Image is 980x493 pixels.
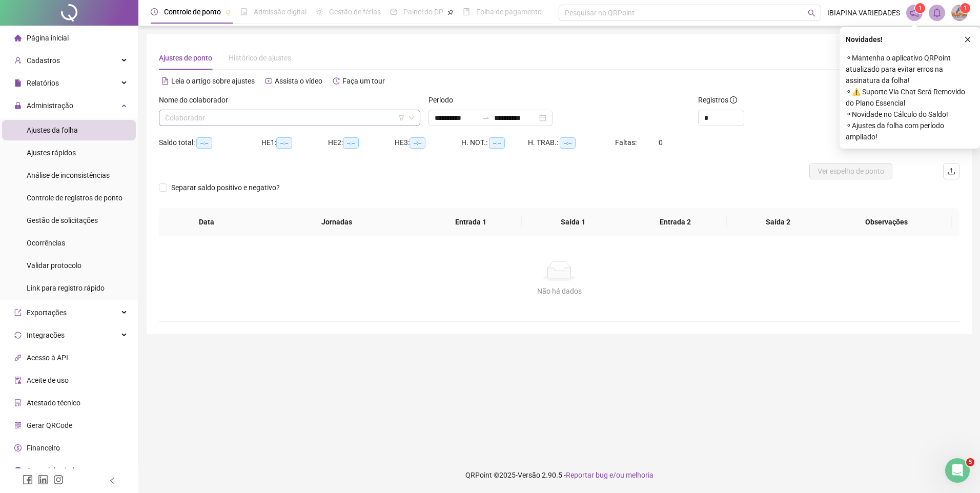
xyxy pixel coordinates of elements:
span: clock-circle [151,8,158,15]
span: Folha de pagamento [476,8,542,16]
span: Integrações [27,331,65,339]
span: Financeiro [27,444,60,452]
span: info-circle [14,467,22,474]
th: Entrada 2 [624,208,727,236]
span: Atestado técnico [27,399,80,407]
div: HE 1: [261,137,328,149]
span: ⚬ Ajustes da folha com período ampliado! [846,120,974,142]
th: Saída 1 [522,208,624,236]
span: Assista o vídeo [275,77,322,85]
span: swap-right [482,114,490,122]
span: 5 [966,458,974,466]
span: 1 [964,5,967,12]
span: filter [398,115,404,121]
span: lock [14,102,22,109]
div: HE 3: [395,137,461,149]
div: H. NOT.: [461,137,528,149]
span: Cadastros [27,56,60,65]
span: home [14,34,22,42]
th: Data [159,208,254,236]
span: notification [910,8,919,17]
span: qrcode [14,422,22,429]
span: close [964,36,971,43]
span: file-text [161,77,169,85]
span: Aceite de uso [27,376,69,384]
span: solution [14,399,22,406]
span: Análise de inconsistências [27,171,110,179]
span: info-circle [730,96,737,104]
span: Faltas: [615,138,638,147]
span: IBIAPINA VARIEDADES [827,7,900,18]
span: search [808,9,815,17]
span: Histórico de ajustes [229,54,291,62]
span: book [463,8,470,15]
span: dollar [14,444,22,451]
th: Saída 2 [727,208,829,236]
span: history [333,77,340,85]
span: Versão [518,471,540,479]
span: Controle de ponto [164,8,221,16]
span: Gerar QRCode [27,421,72,429]
span: Ajustes de ponto [159,54,212,62]
div: Não há dados [171,285,947,297]
span: facebook [23,475,33,485]
span: to [482,114,490,122]
span: bell [932,8,942,17]
span: --:-- [196,137,212,149]
span: Observações [830,216,944,228]
div: Saldo total: [159,137,261,149]
span: user-add [14,57,22,64]
span: Ocorrências [27,239,65,247]
span: Admissão digital [254,8,307,16]
span: Página inicial [27,34,69,42]
span: 1 [918,5,922,12]
span: Central de ajuda [27,466,78,475]
span: linkedin [38,475,48,485]
span: Validar protocolo [27,261,81,270]
span: Gestão de férias [329,8,381,16]
span: sync [14,332,22,339]
span: Painel do DP [403,8,443,16]
div: H. TRAB.: [528,137,615,149]
span: sun [316,8,323,15]
span: Controle de registros de ponto [27,194,122,202]
span: export [14,309,22,316]
iframe: Intercom live chat [945,458,970,483]
span: ⚬ Mantenha o aplicativo QRPoint atualizado para evitar erros na assinatura da folha! [846,52,974,86]
label: Período [428,94,460,106]
span: ⚬ ⚠️ Suporte Via Chat Será Removido do Plano Essencial [846,86,974,109]
span: audit [14,377,22,384]
th: Entrada 1 [419,208,522,236]
span: youtube [265,77,272,85]
span: --:-- [410,137,425,149]
span: --:-- [560,137,576,149]
span: Ajustes da folha [27,126,78,134]
span: Gestão de solicitações [27,216,98,224]
span: api [14,354,22,361]
span: upload [947,167,955,175]
label: Nome do colaborador [159,94,235,106]
span: down [409,115,415,121]
span: Exportações [27,309,67,317]
span: file [14,79,22,87]
sup: 1 [915,3,925,13]
span: ⚬ Novidade no Cálculo do Saldo! [846,109,974,120]
th: Jornadas [254,208,419,236]
span: Link para registro rápido [27,284,105,292]
span: Reportar bug e/ou melhoria [566,471,654,479]
span: --:-- [343,137,359,149]
span: Separar saldo positivo e negativo? [167,182,284,193]
span: dashboard [390,8,397,15]
span: Administração [27,101,73,110]
span: Faça um tour [342,77,385,85]
span: Leia o artigo sobre ajustes [171,77,255,85]
span: Relatórios [27,79,59,87]
span: Novidades ! [846,34,883,45]
span: instagram [53,475,64,485]
sup: Atualize o seu contato no menu Meus Dados [960,3,970,13]
img: 40746 [952,5,967,20]
span: Acesso à API [27,354,68,362]
th: Observações [822,208,952,236]
span: pushpin [447,9,454,15]
footer: QRPoint © 2025 - 2.90.5 - [138,457,980,493]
